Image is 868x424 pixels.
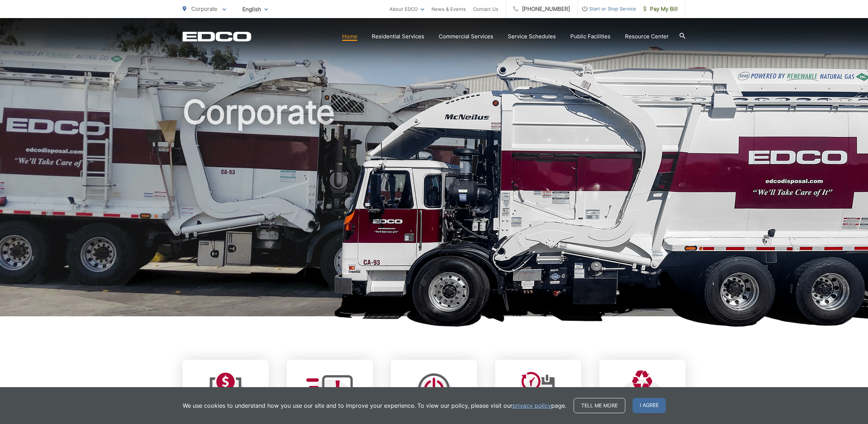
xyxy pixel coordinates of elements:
[390,5,424,13] a: About EDCO
[574,398,625,413] a: Tell me more
[237,3,273,16] span: English
[191,5,217,12] span: Corporate
[508,32,556,41] a: Service Schedules
[643,5,678,13] span: Pay My Bill
[183,401,566,410] p: We use cookies to understand how you use our site and to improve your experience. To view our pol...
[473,5,498,13] a: Contact Us
[372,32,424,41] a: Residential Services
[342,32,357,41] a: Home
[183,94,685,323] h1: Corporate
[183,31,251,42] a: EDCD logo. Return to the homepage.
[633,398,666,413] span: I agree
[431,5,466,13] a: News & Events
[512,401,551,410] a: privacy policy
[570,32,610,41] a: Public Facilities
[439,32,493,41] a: Commercial Services
[625,32,669,41] a: Resource Center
